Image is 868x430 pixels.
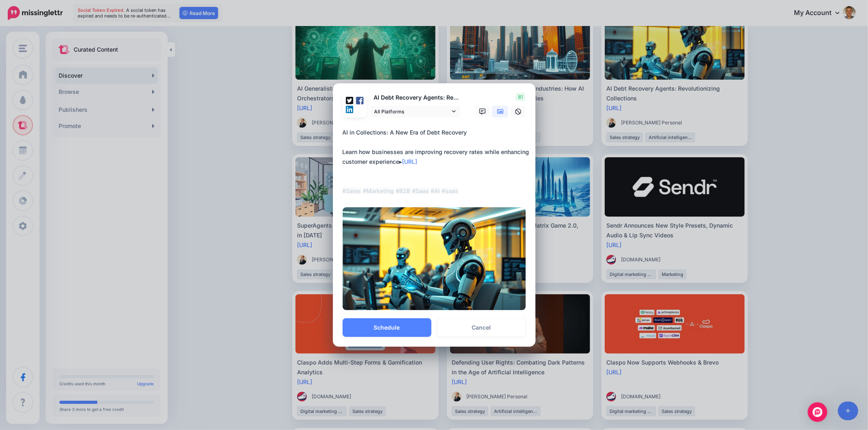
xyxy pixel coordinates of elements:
[370,93,461,102] p: AI Debt Recovery Agents: Revolutionizing Collections
[808,402,827,422] div: Open Intercom Messenger
[516,93,525,101] span: 81
[343,207,526,310] img: a06b9a7ed3f038c576118fca6fc729f4.jpg
[343,318,431,337] button: Schedule
[374,107,450,116] span: All Platforms
[437,318,526,337] a: Cancel
[343,128,530,196] div: AI in Collections: A New Era of Debt Recovery Learn how businesses are improving recovery rates w...
[370,106,460,117] a: All Platforms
